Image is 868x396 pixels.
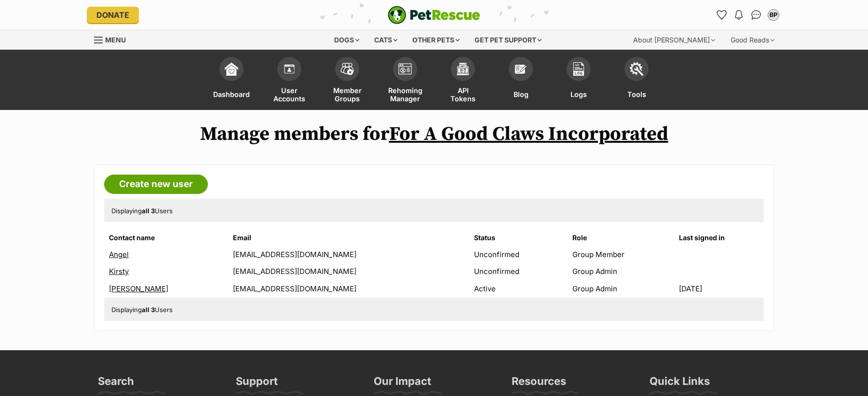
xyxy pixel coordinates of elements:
h3: Search [98,374,134,394]
span: Blog [514,86,529,103]
div: About [PERSON_NAME] [626,30,722,50]
span: User Accounts [272,86,306,103]
img: team-members-icon-5396bd8760b3fe7c0b43da4ab00e1e3bb1a5d9ba89233759b79545d2d3fc5d0d.svg [340,63,354,75]
img: chat-41dd97257d64d25036548639549fe6c8038ab92f7586957e7f3b1b290dea8141.svg [751,10,761,20]
img: logs-icon-5bf4c29380941ae54b88474b1138927238aebebbc450bc62c8517511492d5a22.svg [572,62,585,76]
a: Member Groups [318,52,376,110]
img: tools-icon-677f8b7d46040df57c17cb185196fc8e01b2b03676c49af7ba82c462532e62ee.svg [630,62,643,76]
ul: Account quick links [714,7,781,23]
span: API Tokens [446,86,480,103]
a: Kirsty [109,267,129,276]
a: Conversations [748,7,764,23]
div: Get pet support [468,30,548,50]
h3: Support [236,374,278,394]
td: Group Admin [569,281,678,297]
th: Last signed in [679,230,763,246]
td: Unconfirmed [470,263,568,279]
a: User Accounts [260,52,318,110]
a: PetRescue [388,6,480,24]
img: members-icon-d6bcda0bfb97e5ba05b48644448dc2971f67d37433e5abca221da40c41542bd5.svg [283,62,296,76]
strong: all 3 [142,207,155,215]
span: Rehoming Manager [388,86,422,103]
span: Displaying Users [111,306,173,314]
td: [EMAIL_ADDRESS][DOMAIN_NAME] [229,246,469,262]
td: Unconfirmed [470,246,568,262]
div: Good Reads [724,30,781,50]
img: notifications-46538b983faf8c2785f20acdc204bb7945ddae34d4c08c2a6579f10ce5e182be.svg [735,10,743,20]
a: Menu [94,30,133,48]
a: Dashboard [203,52,260,110]
th: Contact name [105,230,228,246]
a: Tools [608,52,665,110]
span: Tools [627,86,646,103]
th: Role [569,230,678,246]
strong: all 3 [142,306,155,314]
a: Create new user [104,175,208,194]
td: [EMAIL_ADDRESS][DOMAIN_NAME] [229,263,469,279]
span: Displaying Users [111,207,173,215]
a: Logs [550,52,608,110]
div: Dogs [327,30,366,50]
img: dashboard-icon-eb2f2d2d3e046f16d808141f083e7271f6b2e854fb5c12c21221c1fb7104beca.svg [225,62,238,76]
div: BP [769,10,778,20]
a: Blog [492,52,550,110]
a: Angel [109,250,129,259]
div: Cats [367,30,404,50]
a: [PERSON_NAME] [109,284,168,293]
a: Favourites [714,7,729,23]
h3: Our Impact [374,374,431,394]
button: My account [766,7,781,23]
h3: Quick Links [650,374,710,394]
h3: Resources [512,374,566,394]
th: Email [229,230,469,246]
img: api-icon-849e3a9e6f871e3acf1f60245d25b4cd0aad652aa5f5372336901a6a67317bd8.svg [456,62,470,76]
td: Group Member [569,246,678,262]
img: group-profile-icon-3fa3cf56718a62981997c0bc7e787c4b2cf8bcc04b72c1350f741eb67cf2f40e.svg [398,63,412,75]
span: Logs [570,86,587,103]
a: For A Good Claws Incorporated [389,122,668,146]
img: logo-e224e6f780fb5917bec1dbf3a21bbac754714ae5b6737aabdf751b685950b380.svg [388,6,480,24]
span: Member Groups [330,86,364,103]
td: Active [470,281,568,297]
td: Group Admin [569,263,678,279]
a: Donate [87,7,139,23]
div: Other pets [406,30,466,50]
a: Rehoming Manager [376,52,434,110]
span: Dashboard [213,86,250,103]
a: API Tokens [434,52,492,110]
th: Status [470,230,568,246]
td: [EMAIL_ADDRESS][DOMAIN_NAME] [229,281,469,297]
button: Notifications [731,7,746,23]
td: [DATE] [679,281,763,297]
img: blogs-icon-e71fceff818bbaa76155c998696f2ea9b8fc06abc828b24f45ee82a475c2fd99.svg [514,62,528,76]
span: Menu [105,36,126,44]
